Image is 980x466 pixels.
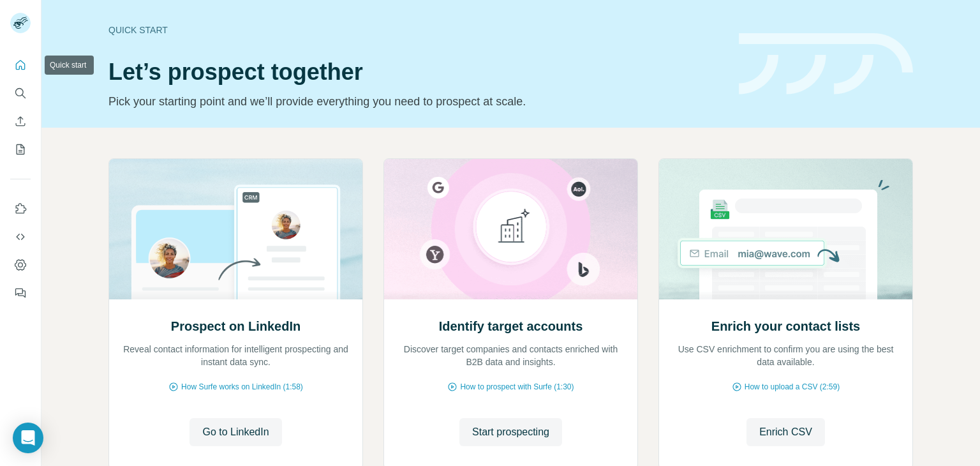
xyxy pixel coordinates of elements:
button: Quick start [10,54,31,77]
p: Reveal contact information for intelligent prospecting and instant data sync. [122,343,350,368]
button: Feedback [10,282,31,304]
img: banner [739,33,913,95]
button: Use Surfe on LinkedIn [10,197,31,220]
img: Identify target accounts [383,159,638,299]
img: Prospect on LinkedIn [108,159,363,299]
p: Pick your starting point and we’ll provide everything you need to prospect at scale. [108,93,724,110]
h1: Let’s prospect together [108,59,724,85]
button: Start prospecting [459,418,562,446]
button: Search [10,82,31,105]
button: Use Surfe API [10,225,31,248]
h2: Prospect on LinkedIn [171,317,301,335]
span: Enrich CSV [759,425,812,440]
button: Go to LinkedIn [189,418,281,446]
h2: Identify target accounts [439,317,583,335]
span: Start prospecting [472,425,549,440]
button: Dashboard [10,253,31,276]
h2: Enrich your contact lists [711,317,860,335]
button: Enrich CSV [746,418,825,446]
p: Discover target companies and contacts enriched with B2B data and insights. [397,343,625,368]
p: Use CSV enrichment to confirm you are using the best data available. [672,343,900,368]
img: Enrich your contact lists [658,159,913,299]
span: Go to LinkedIn [202,425,269,440]
span: How Surfe works on LinkedIn (1:58) [181,381,303,393]
div: Open Intercom Messenger [13,423,43,453]
button: Enrich CSV [10,110,31,133]
span: How to upload a CSV (2:59) [745,381,840,393]
button: My lists [10,138,31,161]
div: Quick start [108,24,724,36]
span: How to prospect with Surfe (1:30) [460,381,574,393]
